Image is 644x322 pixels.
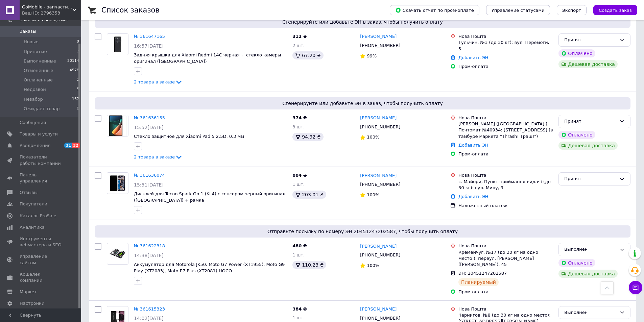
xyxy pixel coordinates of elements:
[134,243,165,248] a: № 361622318
[20,289,37,295] span: Маркет
[77,49,79,55] span: 3
[458,194,488,199] a: Добавить ЭН
[20,201,47,207] span: Покупатели
[107,172,128,194] a: Фото товару
[367,53,377,58] span: 99%
[587,7,637,13] a: Создать заказ
[77,106,79,112] span: 0
[292,315,305,320] span: 1 шт.
[564,36,617,44] div: Принят
[20,253,63,266] span: Управление сайтом
[134,191,285,203] span: Дисплей для Tecno Spark Go 1 (KL4) с сенсором черный оригинал ([GEOGRAPHIC_DATA]) + рамка
[558,131,595,139] div: Оплачено
[558,142,618,150] div: Дешевая доставка
[77,39,79,45] span: 0
[20,120,46,126] span: Сообщения
[458,33,553,40] div: Нова Пошта
[134,52,281,64] a: Задняя крышка для Xiaomi Redmi 14C черная + стекло камеры оригинал ([GEOGRAPHIC_DATA])
[134,134,244,139] span: Стекло защитное для Xiaomi Pad 5 2.5D, 0.3 мм
[292,252,305,257] span: 1 шт.
[564,246,617,253] div: Выполнен
[20,28,36,34] span: Заказы
[292,191,326,199] div: 203.01 ₴
[134,79,175,84] span: 2 товара в заказе
[72,96,79,102] span: 167
[360,243,397,250] a: [PERSON_NAME]
[558,49,595,57] div: Оплачено
[458,143,488,148] a: Добавить ЭН
[360,306,397,313] a: [PERSON_NAME]
[458,278,499,286] div: Планируемый
[134,154,183,159] a: 2 товара в заказе
[486,5,550,15] button: Управление статусами
[292,34,307,39] span: 312 ₴
[107,243,128,265] a: Фото товару
[24,39,39,45] span: Новые
[24,106,59,112] span: Ожидает товар
[558,270,618,278] div: Дешевая доставка
[458,306,553,312] div: Нова Пошта
[292,182,305,187] span: 1 шт.
[458,172,553,178] div: Нова Пошта
[360,115,397,121] a: [PERSON_NAME]
[134,79,183,84] a: 2 товара в заказе
[292,261,326,269] div: 110.23 ₴
[20,300,44,306] span: Настройки
[360,33,397,40] a: [PERSON_NAME]
[134,43,164,49] span: 16:57[DATE]
[20,236,63,248] span: Инструменты вебмастера и SEO
[367,192,379,197] span: 100%
[97,228,628,235] span: Отправьте посылку по номеру ЭН 20451247202587, чтобы получить оплату
[24,86,46,93] span: Недозвон
[458,271,507,276] span: ЭН: 20451247202587
[360,124,400,129] span: [PHONE_NUMBER]
[20,190,38,196] span: Отзывы
[20,143,50,149] span: Уведомления
[557,5,587,15] button: Экспорт
[134,253,164,258] span: 14:38[DATE]
[24,58,56,64] span: Выполненные
[24,96,43,102] span: Незабор
[292,51,323,59] div: 67.20 ₴
[292,173,307,178] span: 884 ₴
[107,115,128,137] a: Фото товару
[134,306,165,312] a: № 361615323
[458,289,553,295] div: Пром-оплата
[134,262,285,273] a: Аккумулятор для Motorola JK50, Moto G7 Power (XT1955), Moto G9 Play (XT2083), Moto E7 Plus (XT208...
[20,131,58,137] span: Товары и услуги
[134,182,164,188] span: 15:51[DATE]
[292,115,307,120] span: 374 ₴
[64,143,72,148] span: 31
[360,182,400,187] span: [PHONE_NUMBER]
[367,134,379,140] span: 100%
[77,77,79,83] span: 1
[292,133,323,141] div: 94.92 ₴
[292,243,307,248] span: 480 ₴
[24,77,53,83] span: Оплаченные
[20,172,63,184] span: Панель управления
[564,309,617,316] div: Выполнен
[134,115,165,120] a: № 361636155
[458,151,553,157] div: Пром-оплата
[593,5,637,15] button: Создать заказ
[20,224,45,230] span: Аналитика
[134,125,164,130] span: 15:52[DATE]
[458,64,553,70] div: Пром-оплата
[458,249,553,268] div: Кременчуг, №17 (до 30 кг на одно место ): переул. [PERSON_NAME] ([PERSON_NAME]), 45
[24,49,47,55] span: Принятые
[134,173,165,178] a: № 361636074
[599,8,632,13] span: Создать заказ
[67,58,79,64] span: 20114
[367,263,379,268] span: 100%
[134,154,175,159] span: 2 товара в заказе
[458,243,553,249] div: Нова Пошта
[558,259,595,267] div: Оплачено
[22,10,81,16] div: Ваш ID: 2796353
[107,246,128,262] img: Фото товару
[395,7,474,13] span: Скачать отчет по пром-оплате
[390,5,479,15] button: Скачать отчет по пром-оплате
[107,175,128,191] img: Фото товару
[77,86,79,93] span: 5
